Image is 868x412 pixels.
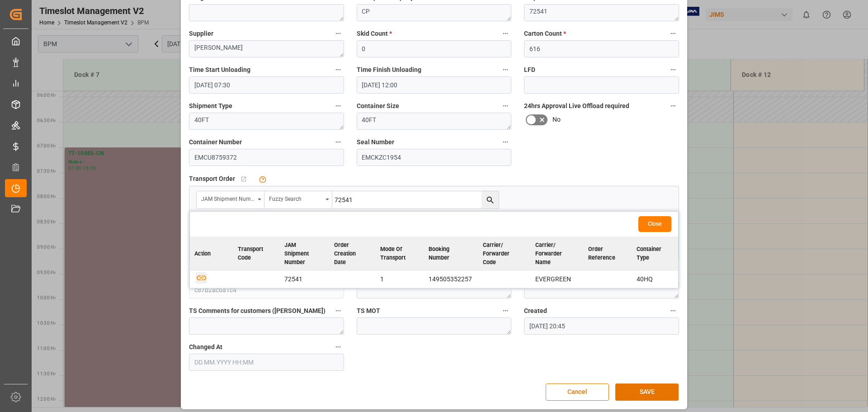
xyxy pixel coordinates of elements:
[667,28,679,39] button: Carton Count *
[330,237,376,271] th: Order Creation Date
[524,65,535,75] span: LFD
[531,271,584,288] td: EVERGREEN
[524,101,629,111] span: 24hrs Approval Live Offload required
[500,64,511,76] button: Time Finish Unloading
[376,271,424,288] td: 1
[667,64,679,76] button: LFD
[667,305,679,317] button: Created
[197,191,264,208] button: open menu
[189,306,325,316] span: TS Comments for customers ([PERSON_NAME])
[189,76,344,94] input: DD.MM.YYYY HH:MM
[189,113,344,130] textarea: 40FT
[376,237,424,271] th: Mode of Transport
[615,384,679,401] button: SAVE
[332,305,344,317] button: TS Comments for customers ([PERSON_NAME])
[189,174,235,184] span: Transport Order
[546,384,609,401] button: Cancel
[478,237,531,271] th: Carrier/ Forwarder Code
[190,237,233,271] th: Action
[500,28,511,39] button: Skid Count *
[332,191,499,208] input: Type to search
[332,28,344,39] button: Supplier
[524,306,547,316] span: Created
[357,29,392,38] span: Skid Count
[189,354,344,371] input: DD.MM.YYYY HH:MM
[280,271,330,288] td: 72541
[357,65,421,75] span: Time Finish Unloading
[531,237,584,271] th: Carrier/ Forwarder Name
[424,271,478,288] td: 149505352257
[269,193,322,203] div: Fuzzy search
[332,100,344,112] button: Shipment Type
[524,4,679,21] textarea: 72541
[357,137,394,147] span: Seal Number
[357,76,512,94] input: DD.MM.YYYY HH:MM
[201,193,255,203] div: JAM Shipment Number
[233,237,280,271] th: Transport Code
[357,101,399,111] span: Container Size
[332,64,344,76] button: Time Start Unloading
[264,191,332,208] button: open menu
[357,113,512,130] textarea: 40FT
[332,136,344,148] button: Container Number
[500,136,511,148] button: Seal Number
[632,271,678,288] td: 40HQ
[189,342,222,352] span: Changed At
[189,65,250,75] span: Time Start Unloading
[638,216,671,232] button: Close
[500,100,511,112] button: Container Size
[357,4,512,21] textarea: CP
[584,237,632,271] th: Order Reference
[357,306,380,316] span: TS MOT
[189,29,213,38] span: Supplier
[667,100,679,112] button: 24hrs Approval Live Offload required
[552,115,561,124] span: No
[189,101,232,111] span: Shipment Type
[632,237,678,271] th: Container Type
[189,137,242,147] span: Container Number
[524,317,679,335] input: DD.MM.YYYY HH:MM
[332,341,344,353] button: Changed At
[189,40,344,57] textarea: [PERSON_NAME]
[424,237,478,271] th: Booking Number
[500,305,511,317] button: TS MOT
[481,191,499,208] button: search button
[189,270,203,279] span: code
[280,237,330,271] th: JAM Shipment Number
[524,29,566,38] span: Carton Count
